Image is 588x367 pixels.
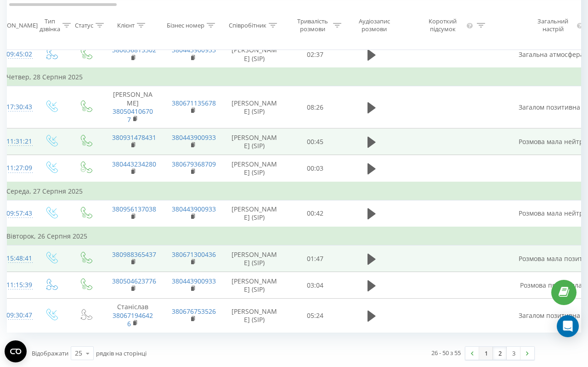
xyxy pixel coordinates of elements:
[167,21,204,29] div: Бізнес номер
[287,86,344,128] td: 08:26
[112,45,156,54] a: 380636815302
[493,347,507,360] a: 2
[103,86,163,128] td: [PERSON_NAME]
[75,349,82,358] div: 25
[75,21,93,29] div: Статус
[172,250,216,259] a: 380671300436
[531,17,575,33] div: Загальний настрій
[32,349,68,357] span: Відображати
[421,17,465,33] div: Короткий підсумок
[172,277,216,285] a: 380443900933
[6,133,25,150] div: 11:31:21
[172,99,216,107] a: 380671135678
[40,17,60,33] div: Тип дзвінка
[96,349,147,357] span: рядків на сторінці
[6,159,25,177] div: 11:27:09
[6,45,25,63] div: 09:45:02
[112,160,156,168] a: 380443234280
[222,272,287,299] td: [PERSON_NAME] (SIP)
[172,160,216,168] a: 380679368709
[287,41,344,68] td: 02:37
[5,340,27,362] button: Open CMP widget
[287,272,344,299] td: 03:04
[172,45,216,54] a: 380443900933
[6,276,25,294] div: 11:15:39
[287,200,344,227] td: 00:42
[6,306,25,324] div: 09:30:47
[103,299,163,333] td: Станіслав
[431,348,461,357] div: 26 - 50 з 55
[222,155,287,182] td: [PERSON_NAME] (SIP)
[113,107,153,124] a: 380504106707
[479,347,493,360] a: 1
[287,299,344,333] td: 05:24
[112,250,156,259] a: 380988365437
[222,128,287,155] td: [PERSON_NAME] (SIP)
[222,245,287,272] td: [PERSON_NAME] (SIP)
[6,250,25,267] div: 15:48:41
[113,311,153,328] a: 380671946426
[172,205,216,213] a: 380443900933
[222,86,287,128] td: [PERSON_NAME] (SIP)
[6,98,25,116] div: 17:30:43
[557,315,579,337] div: Open Intercom Messenger
[112,277,156,285] a: 380504623776
[112,133,156,142] a: 380931478431
[507,347,520,360] a: 3
[172,307,216,316] a: 380676753526
[352,17,396,33] div: Аудіозапис розмови
[287,155,344,182] td: 00:03
[222,200,287,227] td: [PERSON_NAME] (SIP)
[112,205,156,213] a: 380956137038
[117,21,135,29] div: Клієнт
[172,133,216,142] a: 380443900933
[287,245,344,272] td: 01:47
[222,299,287,333] td: [PERSON_NAME] (SIP)
[222,41,287,68] td: [PERSON_NAME] (SIP)
[6,205,25,222] div: 09:57:43
[229,21,266,29] div: Співробітник
[294,17,331,33] div: Тривалість розмови
[287,128,344,155] td: 00:45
